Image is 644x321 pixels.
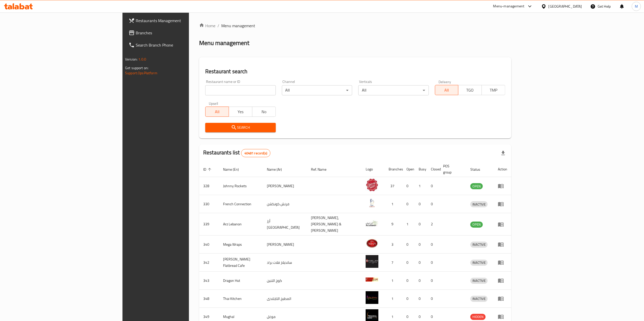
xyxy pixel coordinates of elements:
td: 1 [415,177,427,195]
div: Total records count [241,149,270,157]
span: TMP [484,86,503,94]
td: سانديلاز فلات براد [263,254,307,272]
div: HIDDEN [470,314,486,320]
img: Arz Lebanon [366,217,378,230]
td: 1 [385,272,402,290]
td: 0 [402,254,415,272]
td: Thai Kitchen [219,290,263,308]
div: Menu [498,314,507,320]
span: POS group [443,163,460,175]
td: 0 [415,236,427,254]
div: Menu [498,183,507,189]
th: Action [494,162,511,177]
span: INACTIVE [470,201,488,207]
td: 3 [385,236,402,254]
td: 1 [385,195,402,213]
span: Search Branch Phone [136,42,226,48]
h2: Restaurants list [203,149,270,157]
div: INACTIVE [470,242,488,248]
div: Menu [498,201,507,207]
div: Menu-management [493,3,525,9]
span: Name (En) [223,166,245,172]
span: Menu management [221,23,255,29]
div: Menu [498,221,507,227]
label: Upsell [209,101,218,105]
td: 0 [402,236,415,254]
span: All [208,108,227,115]
span: M [635,4,638,9]
h2: Restaurant search [205,68,505,75]
td: 0 [427,177,439,195]
div: [GEOGRAPHIC_DATA] [549,4,582,9]
th: Busy [415,162,427,177]
div: Export file [497,147,509,159]
button: No [252,107,276,117]
nav: breadcrumb [199,23,511,29]
td: 0 [427,254,439,272]
td: المطبخ التايلندى [263,290,307,308]
td: 0 [427,236,439,254]
td: Arz Lebanon [219,213,263,236]
button: Search [205,123,276,132]
td: 0 [402,177,415,195]
img: French Connection [366,197,378,209]
span: TGO [460,86,480,94]
td: فرنش كونكشن [263,195,307,213]
div: INACTIVE [470,296,488,302]
button: All [435,85,459,95]
span: All [437,86,457,94]
div: Menu [498,296,507,302]
td: 1 [385,290,402,308]
span: No [254,108,274,115]
div: INACTIVE [470,278,488,284]
span: Ref. Name [311,166,333,172]
button: All [205,107,229,117]
img: Dragon Hut [366,273,378,286]
td: Dragon Hut [219,272,263,290]
td: 2 [427,213,439,236]
td: 0 [427,290,439,308]
a: Branches [125,27,230,39]
div: Menu [498,241,507,247]
td: French Connection [219,195,263,213]
td: [PERSON_NAME] [263,236,307,254]
span: Branches [136,30,226,36]
a: Restaurants Management [125,14,230,27]
td: 0 [402,195,415,213]
div: INACTIVE [470,260,488,266]
td: كوخ التنين [263,272,307,290]
a: Search Branch Phone [125,39,230,51]
span: INACTIVE [470,242,488,247]
input: Search for restaurant name or ID.. [205,85,276,95]
th: Logo [362,162,385,177]
td: 1 [402,213,415,236]
span: Search [209,124,271,131]
button: Yes [229,107,252,117]
td: 0 [415,290,427,308]
td: 0 [415,195,427,213]
span: INACTIVE [470,260,488,266]
td: Mega Wraps [219,236,263,254]
td: [PERSON_NAME] [263,177,307,195]
td: 0 [402,272,415,290]
img: Johnny Rockets [366,179,378,191]
span: 1.0.0 [138,56,146,63]
td: 9 [385,213,402,236]
td: 37 [385,177,402,195]
a: Support.OpsPlatform [125,70,157,76]
td: 0 [402,290,415,308]
td: [PERSON_NAME] Flatbread Cafe [219,254,263,272]
span: OPEN [470,183,483,189]
span: Yes [231,108,250,115]
div: Menu [498,278,507,284]
div: OPEN [470,222,483,228]
span: HIDDEN [470,314,486,320]
img: Thai Kitchen [366,291,378,304]
td: Johnny Rockets [219,177,263,195]
img: Sandella's Flatbread Cafe [366,255,378,268]
span: INACTIVE [470,296,488,302]
div: Menu [498,259,507,266]
td: 0 [415,272,427,290]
